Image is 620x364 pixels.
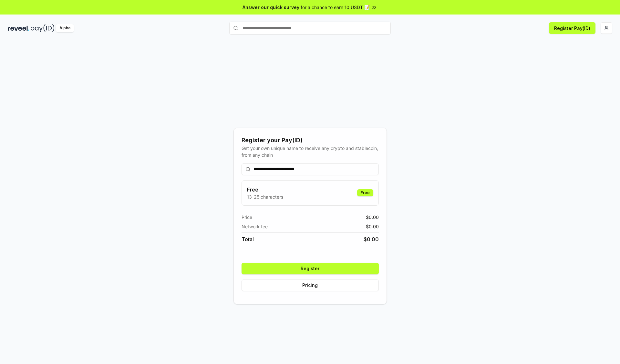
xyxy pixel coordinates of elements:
[56,24,74,32] div: Alpha
[549,22,595,34] button: Register Pay(ID)
[242,235,254,243] span: Total
[247,193,283,200] p: 13-25 characters
[242,263,379,274] button: Register
[242,145,379,158] div: Get your own unique name to receive any crypto and stablecoin, from any chain
[243,4,299,11] span: Answer our quick survey
[301,4,370,11] span: for a chance to earn 10 USDT 📝
[31,24,55,32] img: pay_id
[364,235,379,243] span: $ 0.00
[366,223,379,230] span: $ 0.00
[247,186,283,193] h3: Free
[8,24,29,32] img: reveel_dark
[242,223,268,230] span: Network fee
[366,214,379,221] span: $ 0.00
[357,189,373,196] div: Free
[242,136,379,145] div: Register your Pay(ID)
[242,214,252,221] span: Price
[242,280,379,291] button: Pricing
